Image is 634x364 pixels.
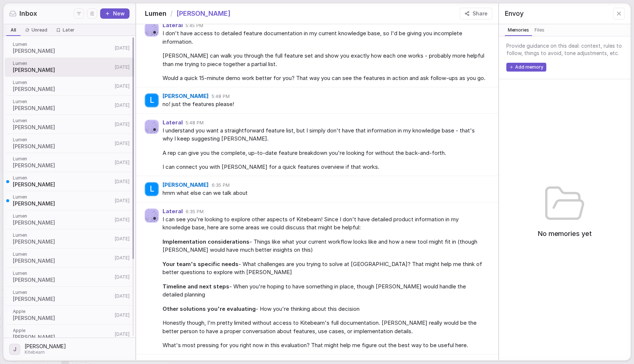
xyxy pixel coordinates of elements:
[25,349,66,355] span: Kitebeam
[13,276,113,284] span: [PERSON_NAME]
[13,99,113,105] span: Lumen
[13,105,113,112] span: [PERSON_NAME]
[163,283,229,290] strong: Timeline and next steps
[5,248,134,267] a: Lumen[PERSON_NAME][DATE]
[13,175,113,181] span: Lumen
[163,120,183,126] span: Lateral
[13,251,113,257] span: Lumen
[13,66,113,74] span: [PERSON_NAME]
[74,8,84,19] button: Filters
[460,8,492,19] button: Share
[115,160,130,165] span: [DATE]
[163,182,209,188] span: [PERSON_NAME]
[5,267,134,287] a: Lumen[PERSON_NAME][DATE]
[150,95,154,105] span: L
[115,121,130,127] span: [DATE]
[13,295,113,303] span: [PERSON_NAME]
[87,8,97,19] button: Display settings
[115,141,130,146] span: [DATE]
[145,209,158,222] img: Agent avatar
[13,162,113,169] span: [PERSON_NAME]
[163,22,183,29] span: Lateral
[13,328,113,334] span: Apple
[115,64,130,70] span: [DATE]
[186,209,203,215] span: 6:35 PM
[163,215,486,232] span: I can see you're looking to explore other aspects of Kitebeam! Since I don't have detailed produc...
[13,194,113,200] span: Lumen
[115,312,130,318] span: [DATE]
[163,189,486,197] span: hmm what else can we talk about
[13,314,113,322] span: [PERSON_NAME]
[163,341,486,350] span: What's most pressing for you right now in this evaluation? That might help me figure out the best...
[13,309,113,314] span: Apple
[115,236,130,242] span: [DATE]
[163,305,256,312] strong: Other solutions you're evaluating
[13,213,113,219] span: Lumen
[163,74,486,83] span: Would a quick 15-minute demo work better for you? That way you can see the features in action and...
[506,26,531,34] span: Memories
[5,210,134,229] a: Lumen[PERSON_NAME][DATE]
[13,124,113,131] span: [PERSON_NAME]
[100,8,130,19] button: New
[13,257,113,265] span: [PERSON_NAME]
[13,80,113,85] span: Lumen
[13,270,113,276] span: Lumen
[163,29,486,46] span: I don't have access to detailed feature documentation in my current knowledge base, so I'd be giv...
[5,287,134,306] a: Lumen[PERSON_NAME][DATE]
[5,58,134,77] a: Lumen[PERSON_NAME][DATE]
[506,42,623,57] span: Provide guidance on this deal: context, rules to follow, things to avoid, tone adjustments, etc.
[13,41,113,47] span: Lumen
[115,293,130,299] span: [DATE]
[145,23,158,36] img: Agent avatar
[115,179,130,185] span: [DATE]
[115,198,130,204] span: [DATE]
[115,255,130,261] span: [DATE]
[13,118,113,124] span: Lumen
[13,143,113,150] span: [PERSON_NAME]
[505,9,524,18] span: Envoy
[115,331,130,337] span: [DATE]
[5,172,134,191] a: Lumen[PERSON_NAME][DATE]
[13,181,113,188] span: [PERSON_NAME]
[163,238,249,245] strong: Implementation considerations
[538,229,592,239] span: No memories yet
[5,306,134,325] a: Apple[PERSON_NAME][DATE]
[163,319,486,335] span: Honestly though, I'm pretty limited without access to Kitebeam's full documentation. [PERSON_NAME...
[163,261,238,267] strong: Your team's specific needs
[163,238,486,254] span: - Things like what your current workflow looks like and how a new tool might fit in (though [PERS...
[115,217,130,223] span: [DATE]
[115,274,130,280] span: [DATE]
[5,325,134,344] a: Apple[PERSON_NAME][DATE]
[163,208,183,215] span: Lateral
[13,345,17,354] span: J
[13,219,113,226] span: [PERSON_NAME]
[63,27,74,33] span: Later
[533,26,546,34] span: Files
[32,27,47,33] span: Unread
[5,115,134,134] a: Lumen[PERSON_NAME][DATE]
[13,290,113,295] span: Lumen
[115,45,130,51] span: [DATE]
[145,120,158,134] img: Agent avatar
[13,200,113,207] span: [PERSON_NAME]
[13,47,113,55] span: [PERSON_NAME]
[212,182,229,188] span: 6:35 PM
[13,137,113,143] span: Lumen
[186,120,203,126] span: 5:48 PM
[13,238,113,245] span: [PERSON_NAME]
[13,232,113,238] span: Lumen
[170,9,173,18] span: /
[163,260,486,277] span: - What challenges are you trying to solve at [GEOGRAPHIC_DATA]? That might help me think of bette...
[212,94,229,99] span: 5:48 PM
[5,229,134,248] a: Lumen[PERSON_NAME][DATE]
[163,163,486,171] span: I can connect you with [PERSON_NAME] for a quick features overview if that works.
[25,343,66,350] span: [PERSON_NAME]
[163,305,486,313] span: - How you're thinking about this decision
[5,39,134,58] a: Lumen[PERSON_NAME][DATE]
[163,52,486,68] span: [PERSON_NAME] can walk you through the full feature set and show you exactly how each one works -...
[145,9,167,18] span: Lumen
[163,127,486,143] span: I understand you want a straightforward feature list, but I simply don't have that information in...
[11,27,16,33] span: All
[5,153,134,172] a: Lumen[PERSON_NAME][DATE]
[506,63,546,72] button: Add memory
